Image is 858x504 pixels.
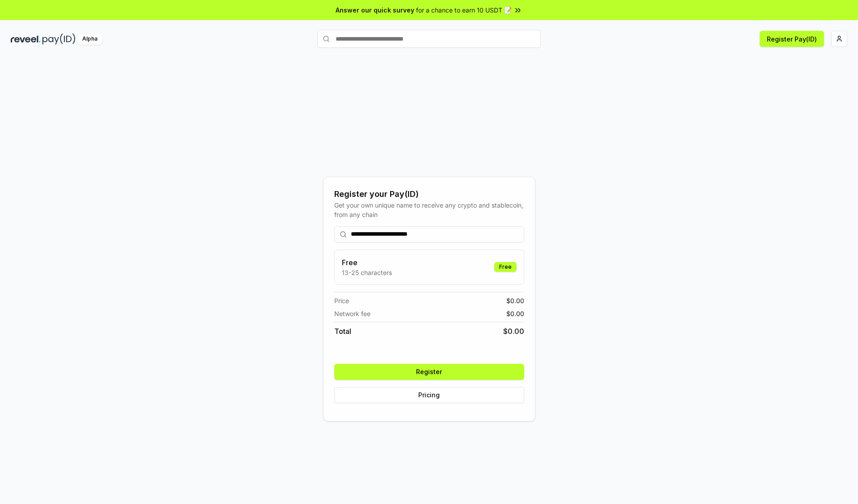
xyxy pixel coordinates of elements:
[334,326,351,337] span: Total
[334,364,524,380] button: Register
[506,296,524,305] span: $ 0.00
[334,188,524,200] div: Register your Pay(ID)
[336,5,414,15] span: Answer our quick survey
[334,387,524,403] button: Pricing
[334,200,524,219] div: Get your own unique name to receive any crypto and stablecoin, from any chain
[334,309,370,318] span: Network fee
[42,33,76,45] img: pay_id
[506,309,524,318] span: $ 0.00
[494,262,517,272] div: Free
[77,33,102,45] div: Alpha
[11,33,41,45] img: reveel_dark
[342,268,392,277] p: 13-25 characters
[334,296,349,305] span: Price
[342,257,392,268] h3: Free
[760,31,824,47] button: Register Pay(ID)
[503,326,524,337] span: $ 0.00
[416,5,512,15] span: for a chance to earn 10 USDT 📝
